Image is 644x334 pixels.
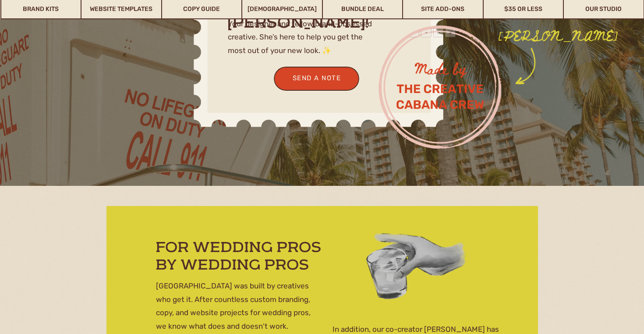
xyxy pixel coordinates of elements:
h3: [PERSON_NAME] [498,27,540,50]
video: Your browser does not support the video tag. [382,37,498,156]
a: send a note [286,72,347,84]
p: You’ll love this if... [70,41,322,150]
p: [GEOGRAPHIC_DATA] was built by creatives who get it. After countless custom branding, copy, and w... [156,279,322,332]
h2: for wedding pros by wedding pros [156,240,335,273]
p: Your designer and fellow brand-obsessed creative. She’s here to help you get the most out of your... [228,17,382,54]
